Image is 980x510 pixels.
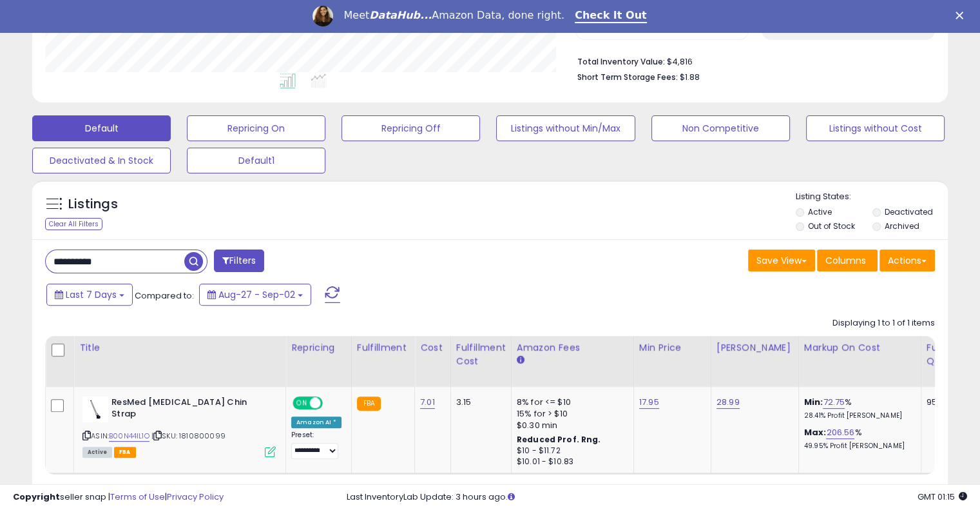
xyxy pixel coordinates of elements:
[804,426,827,438] b: Max:
[517,341,628,355] div: Amazon Fees
[808,221,855,231] label: Out of Stock
[32,148,171,173] button: Deactivated & In Stock
[347,491,967,504] div: Last InventoryLab Update: 3 hours ago.
[369,9,432,21] i: DataHub...
[832,317,935,329] div: Displaying 1 to 1 of 1 items
[13,491,224,504] div: seller snap | |
[517,397,624,408] div: 8% for <= $10
[167,491,224,503] a: Privacy Policy
[13,491,60,503] strong: Copyright
[517,408,624,420] div: 15% for > $10
[420,396,435,409] a: 7.01
[577,53,925,68] li: $4,816
[776,27,807,35] small: Prev: 81.62%
[651,115,790,141] button: Non Competitive
[291,341,346,355] div: Repricing
[294,397,310,408] span: ON
[82,397,108,422] img: 31CPeWsKCFL._SL40_.jpg
[357,397,381,411] small: FBA
[806,115,945,141] button: Listings without Cost
[79,341,280,355] div: Title
[825,254,866,267] span: Columns
[46,284,133,306] button: Last 7 Days
[82,397,276,456] div: ASIN:
[111,397,268,424] b: ResMed [MEDICAL_DATA] Chin Strap
[748,250,815,271] button: Save View
[798,336,921,387] th: The percentage added to the cost of goods (COGS) that forms the calculator for Min & Max prices.
[808,206,832,217] label: Active
[796,191,948,203] p: Listing States:
[187,148,325,173] button: Default1
[420,341,445,355] div: Cost
[918,491,967,503] span: 2025-09-10 01:15 GMT
[716,396,740,409] a: 28.99
[517,355,524,366] small: Amazon Fees.
[884,221,919,231] label: Archived
[804,396,823,408] b: Min:
[927,397,966,408] div: 95
[680,71,700,83] span: $1.88
[82,447,112,458] span: All listings currently available for purchase on Amazon
[575,9,647,23] a: Check It Out
[291,417,341,428] div: Amazon AI *
[826,426,854,439] a: 206.56
[357,341,409,355] div: Fulfillment
[956,12,968,19] div: Close
[199,284,311,306] button: Aug-27 - Sep-02
[804,427,911,451] div: %
[321,397,341,408] span: OFF
[456,341,506,368] div: Fulfillment Cost
[927,341,971,368] div: Fulfillable Quantity
[517,434,601,445] b: Reduced Prof. Rng.
[218,288,295,301] span: Aug-27 - Sep-02
[716,341,793,355] div: [PERSON_NAME]
[884,206,932,217] label: Deactivated
[590,27,610,35] small: Prev: 14
[341,115,480,141] button: Repricing Off
[456,397,501,408] div: 3.15
[804,341,916,355] div: Markup on Cost
[151,431,226,441] span: | SKU: 1810800099
[135,289,194,302] span: Compared to:
[496,115,635,141] button: Listings without Min/Max
[639,341,706,355] div: Min Price
[32,115,171,141] button: Default
[577,72,678,83] b: Short Term Storage Fees:
[45,218,102,230] div: Clear All Filters
[187,115,325,141] button: Repricing On
[804,411,911,420] p: 28.41% Profit [PERSON_NAME]
[109,431,149,442] a: B00N44IL1O
[823,396,845,409] a: 72.75
[804,397,911,420] div: %
[577,56,665,67] b: Total Inventory Value:
[110,491,165,503] a: Terms of Use
[879,250,935,271] button: Actions
[804,442,911,451] p: 49.95% Profit [PERSON_NAME]
[291,431,341,460] div: Preset:
[68,195,118,213] h5: Listings
[214,250,264,272] button: Filters
[517,456,624,467] div: $10.01 - $10.83
[517,420,624,431] div: $0.30 min
[312,6,333,26] img: Profile image for Georgie
[517,446,624,456] div: $10 - $11.72
[817,250,878,271] button: Columns
[639,396,659,409] a: 17.95
[114,447,136,458] span: FBA
[343,9,564,22] div: Meet Amazon Data, done right.
[66,288,117,301] span: Last 7 Days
